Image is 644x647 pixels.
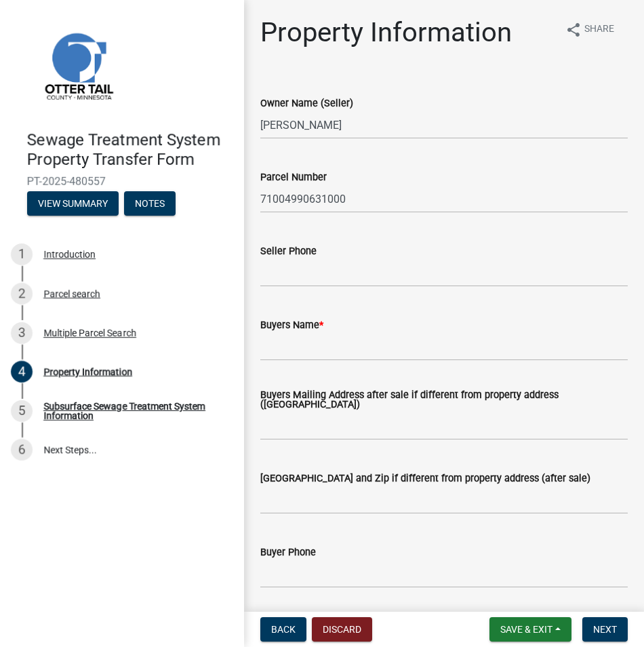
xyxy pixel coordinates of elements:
button: Notes [124,191,176,216]
label: Parcel Number [260,173,327,182]
div: Subsurface Sewage Treatment System Information [43,401,222,420]
label: Buyers Mailing Address after sale if different from property address ([GEOGRAPHIC_DATA]) [260,391,628,410]
h1: Property Information [260,16,512,49]
img: Otter Tail County, Minnesota [27,14,129,116]
wm-modal-confirm: Summary [27,199,119,210]
label: Seller Phone [260,247,317,256]
button: Next [582,617,628,642]
div: 6 [11,439,33,460]
button: shareShare [555,16,625,43]
div: 1 [11,243,33,265]
div: 3 [11,322,33,344]
div: 5 [11,400,33,422]
div: Introduction [43,250,96,259]
button: Save & Exit [489,617,571,642]
div: Property Information [43,367,132,376]
i: share [565,22,582,38]
span: Back [271,624,296,635]
button: Back [260,617,306,642]
div: Multiple Parcel Search [43,328,136,338]
div: 4 [11,361,33,383]
label: Owner Name (Seller) [260,99,353,109]
button: Discard [312,617,372,642]
span: Next [593,624,617,635]
span: Share [584,22,614,38]
span: PT-2025-480557 [27,175,217,188]
label: [GEOGRAPHIC_DATA] and Zip if different from property address (after sale) [260,474,590,484]
div: 2 [11,283,33,305]
span: Save & Exit [500,624,552,635]
label: Buyers Name [260,321,323,330]
button: View Summary [27,191,119,216]
wm-modal-confirm: Notes [124,199,176,210]
label: Buyer Phone [260,548,316,557]
div: Parcel search [43,289,100,298]
h4: Sewage Treatment System Property Transfer Form [27,130,233,170]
